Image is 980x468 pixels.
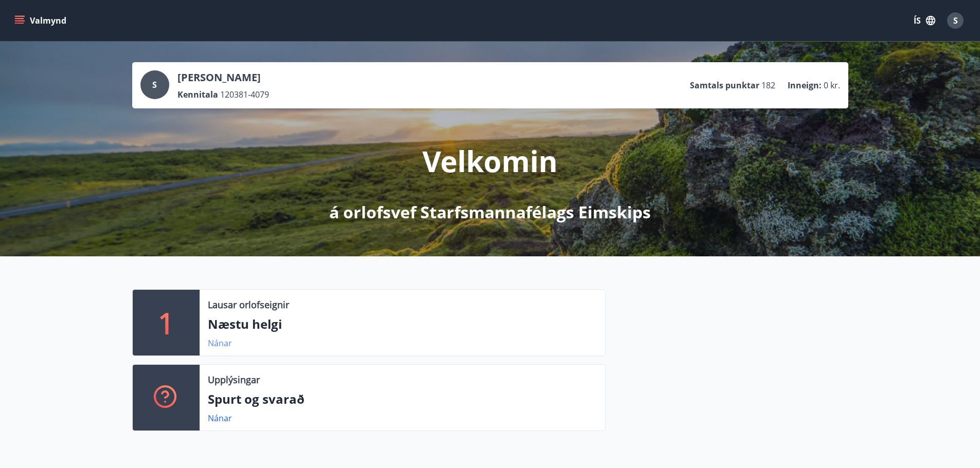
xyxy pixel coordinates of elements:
[788,80,822,91] p: Inneign :
[943,8,968,33] button: S
[690,80,759,91] p: Samtals punktar
[329,201,651,223] p: á orlofsvef Starfsmannafélags Eimskips
[208,413,232,424] a: Nánar
[158,303,174,342] p: 1
[824,80,840,91] span: 0 kr.
[12,11,70,30] button: menu
[152,79,157,90] span: S
[177,70,269,85] p: [PERSON_NAME]
[208,390,597,408] p: Spurt og svarað
[220,89,269,100] span: 120381-4079
[908,11,941,30] button: ÍS
[953,15,958,26] span: S
[208,373,260,386] p: Upplýsingar
[208,298,289,311] p: Lausar orlofseignir
[761,80,775,91] span: 182
[208,315,597,333] p: Næstu helgi
[208,338,232,349] a: Nánar
[422,141,558,180] p: Velkomin
[177,89,218,100] p: Kennitala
